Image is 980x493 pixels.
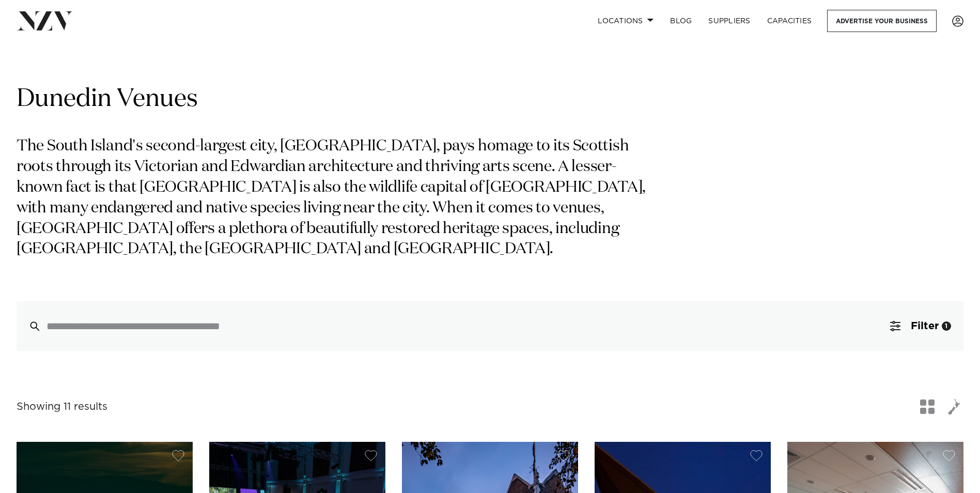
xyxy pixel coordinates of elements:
[589,10,662,32] a: Locations
[700,10,758,32] a: SUPPLIERS
[878,301,963,351] button: Filter1
[17,136,655,260] p: The South Island's second-largest city, [GEOGRAPHIC_DATA], pays homage to its Scottish roots thro...
[17,399,107,415] div: Showing 11 results
[911,321,939,331] span: Filter
[17,83,963,116] h1: Dunedin Venues
[827,10,937,32] a: Advertise your business
[662,10,700,32] a: BLOG
[942,321,951,331] div: 1
[759,10,820,32] a: Capacities
[17,11,73,30] img: nzv-logo.png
